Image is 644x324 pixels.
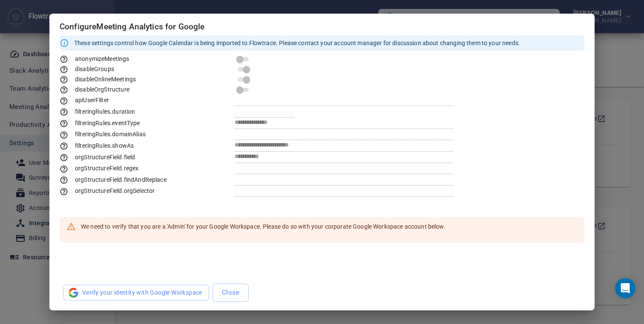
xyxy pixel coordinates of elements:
span: Anonymize all meeting subjects at the API fetch stage (privacy filter) [60,55,129,62]
span: Show as filtering at the API fetch stage (data filter) *Outlook Only [60,142,134,149]
span: Disable group resolution at the API fetch stage [60,66,114,72]
p: We need to verify that you are a 'Admin' for your Google Workspace. Please do so with your corpor... [81,222,446,231]
span: Filter users by group name or object ID (user data filter) - Example: "flowtrace-pilot-users@comp... [60,97,109,103]
div: These settings control how Google Calendar is being imported to Flowtrace. Please contact your ac... [74,35,520,51]
span: Verify your identity with Google Workspace [70,287,202,298]
span: Close [222,287,239,298]
span: Find organization to use for structure field(s) at the API fetch stage (data filter) - Example: {... [60,187,155,194]
span: Org structure field to use at the API fetch stage (supports multi-field construct) - Example: "de... [60,154,135,161]
span: Meeting duration in minutes filter at the API fetch stage (data filter) [60,108,135,115]
div: Open Intercom Messenger [615,278,635,298]
span: Disable Outlook online meeting at the API fetch stage - Requires a client side policy update via ... [60,76,136,83]
span: Applies a regex rule to org structure field(s) at the API fetch stage (data filter) [60,165,138,172]
span: Disable org structure resolution at the API fetch stage (privacy filter) [60,86,129,93]
span: Domain alias to resolve users as (data filter). Example: 'domain.co.uk' would match users from th... [60,131,146,138]
span: Event type (data filter) *Google Workspace only [60,120,140,126]
span: Find and replace rule to org structure field(s) at the API fetch stage (data filter) - Example: {... [60,176,167,183]
h5: Configure Meeting Analytics for Google [60,22,584,32]
img: Logo [68,287,79,298]
button: LogoVerify your identity with Google Workspace [63,285,209,301]
button: Close [213,284,249,301]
